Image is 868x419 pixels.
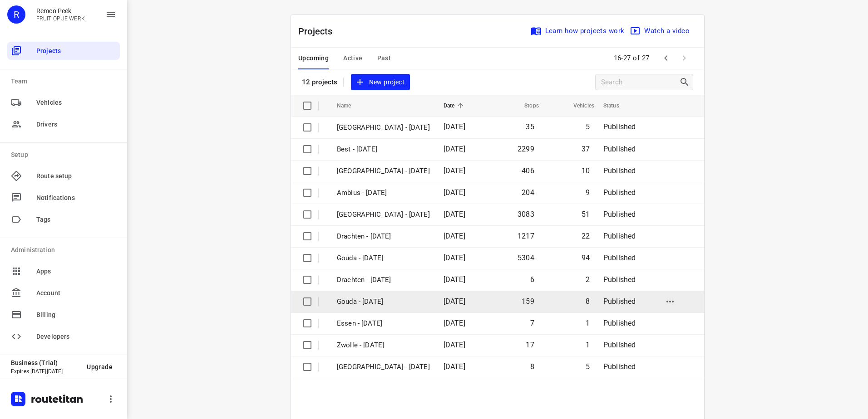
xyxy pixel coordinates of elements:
[36,120,116,129] span: Drivers
[518,210,534,219] span: 3083
[586,362,590,371] span: 5
[444,253,465,262] span: [DATE]
[7,284,120,302] div: Account
[518,232,534,240] span: 1217
[337,275,430,285] p: Drachten - [DATE]
[522,166,534,175] span: 406
[518,145,534,153] span: 2299
[603,122,636,131] span: Published
[7,167,120,185] div: Route setup
[36,267,116,276] span: Apps
[337,253,430,263] p: Gouda - [DATE]
[79,359,120,375] button: Upgrade
[586,341,590,349] span: 1
[343,53,362,64] span: Active
[36,332,116,341] span: Developers
[36,98,116,107] span: Vehicles
[7,5,25,24] div: R
[11,359,79,366] p: Business (Trial)
[657,49,675,67] span: Previous Page
[586,188,590,197] span: 9
[586,297,590,306] span: 8
[377,53,391,64] span: Past
[302,78,338,86] p: 12 projects
[11,150,120,160] p: Setup
[87,363,113,370] span: Upgrade
[7,306,120,324] div: Billing
[337,166,430,176] p: [GEOGRAPHIC_DATA] - [DATE]
[7,115,120,133] div: Drivers
[675,49,693,67] span: Next Page
[582,253,590,262] span: 94
[7,210,120,229] div: Tags
[7,42,120,60] div: Projects
[444,297,465,306] span: [DATE]
[603,188,636,197] span: Published
[11,245,120,255] p: Administration
[586,319,590,327] span: 1
[444,362,465,371] span: [DATE]
[444,100,467,111] span: Date
[7,327,120,346] div: Developers
[337,318,430,329] p: Essen - [DATE]
[11,368,79,375] p: Expires [DATE][DATE]
[603,145,636,153] span: Published
[582,166,590,175] span: 10
[337,122,430,133] p: Gemeente Rotterdam - Monday
[444,341,465,349] span: [DATE]
[603,210,636,219] span: Published
[586,122,590,131] span: 5
[603,253,636,262] span: Published
[337,144,430,155] p: Best - Monday
[444,232,465,240] span: [DATE]
[36,15,85,22] p: FRUIT OP JE WERK
[298,24,340,38] p: Projects
[444,122,465,131] span: [DATE]
[586,275,590,284] span: 2
[337,340,430,351] p: Zwolle - [DATE]
[582,232,590,240] span: 22
[601,75,679,89] input: Search projects
[36,171,116,181] span: Route setup
[36,193,116,203] span: Notifications
[603,275,636,284] span: Published
[337,188,430,198] p: Ambius - [DATE]
[36,310,116,320] span: Billing
[337,231,430,242] p: Drachten - [DATE]
[522,188,534,197] span: 204
[603,297,636,306] span: Published
[444,166,465,175] span: [DATE]
[444,145,465,153] span: [DATE]
[562,100,594,111] span: Vehicles
[298,53,329,64] span: Upcoming
[610,49,654,68] span: 16-27 of 27
[603,232,636,240] span: Published
[513,100,539,111] span: Stops
[444,275,465,284] span: [DATE]
[36,215,116,224] span: Tags
[351,74,410,91] button: New project
[530,362,534,371] span: 8
[582,145,590,153] span: 37
[36,7,85,15] p: Remco Peek
[518,253,534,262] span: 5304
[36,288,116,298] span: Account
[526,341,534,349] span: 17
[603,341,636,349] span: Published
[444,188,465,197] span: [DATE]
[603,100,631,111] span: Status
[530,275,534,284] span: 6
[522,297,534,306] span: 159
[603,319,636,327] span: Published
[36,46,116,56] span: Projects
[7,262,120,280] div: Apps
[356,77,404,88] span: New project
[530,319,534,327] span: 7
[337,209,430,220] p: [GEOGRAPHIC_DATA] - [DATE]
[7,189,120,207] div: Notifications
[603,362,636,371] span: Published
[679,77,693,88] div: Search
[337,100,363,111] span: Name
[337,297,430,307] p: Gouda - [DATE]
[526,122,534,131] span: 35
